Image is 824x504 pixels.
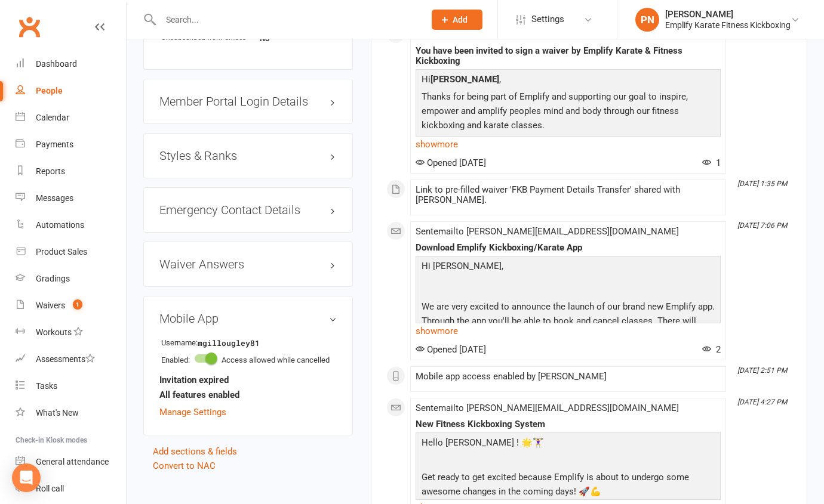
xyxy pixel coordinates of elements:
[36,113,69,122] div: Calendar
[16,449,126,475] a: General attendance kiosk mode
[531,6,564,33] span: Settings
[419,435,718,453] p: Hello [PERSON_NAME] ! 🌟🏋️‍♀️
[16,51,126,78] a: Dashboard
[16,212,126,239] a: Automations
[16,319,126,346] a: Workouts
[159,388,239,402] strong: All features enabled
[416,136,721,153] a: show more
[416,243,721,253] div: Download Emplify Kickboxing/Karate App
[36,193,73,203] div: Messages
[419,299,718,345] p: We are very excited to announce the launch of our brand new Emplify app. Through the app you'll b...
[14,12,44,42] a: Clubworx
[702,344,721,355] span: 2
[16,131,126,158] a: Payments
[36,484,64,493] div: Roll call
[12,463,41,492] div: Open Intercom Messenger
[16,265,126,292] a: Gradings
[416,419,721,429] div: New Fitness Kickboxing System
[416,344,486,355] span: Opened [DATE]
[702,157,721,168] span: 1
[453,15,468,24] span: Add
[36,457,109,466] div: General attendance
[16,373,126,400] a: Tasks
[159,203,337,217] h3: Emergency Contact Details
[36,86,63,95] div: People
[222,355,330,364] span: Access allowed while cancelled
[419,259,718,276] p: Hi [PERSON_NAME],
[159,407,226,418] a: Manage Settings
[16,400,126,426] a: What's New
[16,78,126,104] a: People
[36,327,72,337] div: Workouts
[159,95,337,108] h3: Member Portal Login Details
[737,398,787,406] i: [DATE] 4:27 PM
[159,312,337,325] h3: Mobile App
[153,446,237,457] a: Add sections & fields
[665,9,791,20] div: [PERSON_NAME]
[16,104,126,131] a: Calendar
[419,135,718,167] p: As part of our move to Clubworx we require you to update your payment details by clicking the lin...
[16,185,126,212] a: Messages
[416,403,679,413] span: Sent email to [PERSON_NAME][EMAIL_ADDRESS][DOMAIN_NAME]
[159,334,337,351] li: Username:
[416,323,721,339] a: show more
[419,72,718,89] p: Hi ,
[36,301,65,310] div: Waivers
[419,89,718,135] p: Thanks for being part of Emplify and supporting our goal to inspire, empower and amplify peoples ...
[16,292,126,319] a: Waivers 1
[157,11,416,28] input: Search...
[432,10,482,30] button: Add
[36,166,65,176] div: Reports
[416,226,679,237] span: Sent email to [PERSON_NAME][EMAIL_ADDRESS][DOMAIN_NAME]
[737,221,787,230] i: [DATE] 7:06 PM
[737,180,787,188] i: [DATE] 1:35 PM
[36,381,57,391] div: Tasks
[416,185,721,205] div: Link to pre-filled waiver 'FKB Payment Details Transfer' shared with [PERSON_NAME].
[737,366,787,375] i: [DATE] 2:51 PM
[36,59,77,69] div: Dashboard
[665,20,791,30] div: Emplify Karate Fitness Kickboxing
[198,337,266,350] strong: mgillougley81
[416,372,721,382] div: Mobile app access enabled by [PERSON_NAME]
[159,258,337,271] h3: Waiver Answers
[36,247,87,256] div: Product Sales
[16,239,126,265] a: Product Sales
[416,157,486,168] span: Opened [DATE]
[16,158,126,185] a: Reports
[16,346,126,373] a: Assessments
[159,149,337,162] h3: Styles & Ranks
[635,8,659,32] div: PN
[36,274,70,283] div: Gradings
[36,220,84,230] div: Automations
[159,373,229,387] strong: Invitation expired
[159,350,337,368] li: Enabled:
[419,470,718,502] p: Get ready to get excited because Emplify is about to undergo some awesome changes in the coming d...
[73,299,82,310] span: 1
[36,354,95,364] div: Assessments
[36,408,79,418] div: What's New
[153,460,216,471] a: Convert to NAC
[16,475,126,502] a: Roll call
[416,46,721,66] div: You have been invited to sign a waiver by Emplify Karate & Fitness Kickboxing
[36,140,73,149] div: Payments
[431,74,499,85] strong: [PERSON_NAME]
